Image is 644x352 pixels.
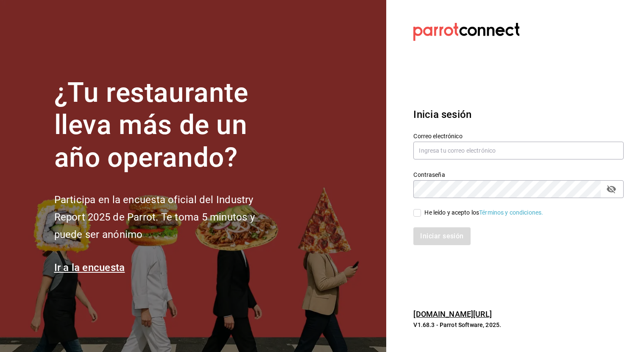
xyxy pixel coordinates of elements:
input: Ingresa tu correo electrónico [413,142,624,159]
h2: Participa en la encuesta oficial del Industry Report 2025 de Parrot. Te toma 5 minutos y puede se... [54,191,283,243]
a: Términos y condiciones. [479,209,543,216]
h3: Inicia sesión [413,107,624,122]
label: Correo electrónico [413,133,624,139]
h1: ¿Tu restaurante lleva más de un año operando? [54,77,283,174]
label: Contraseña [413,171,624,177]
a: Ir a la encuesta [54,262,125,274]
button: passwordField [604,182,619,196]
a: [DOMAIN_NAME][URL] [413,310,491,318]
p: V1.68.3 - Parrot Software, 2025. [413,321,624,329]
div: He leído y acepto los [424,208,543,217]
